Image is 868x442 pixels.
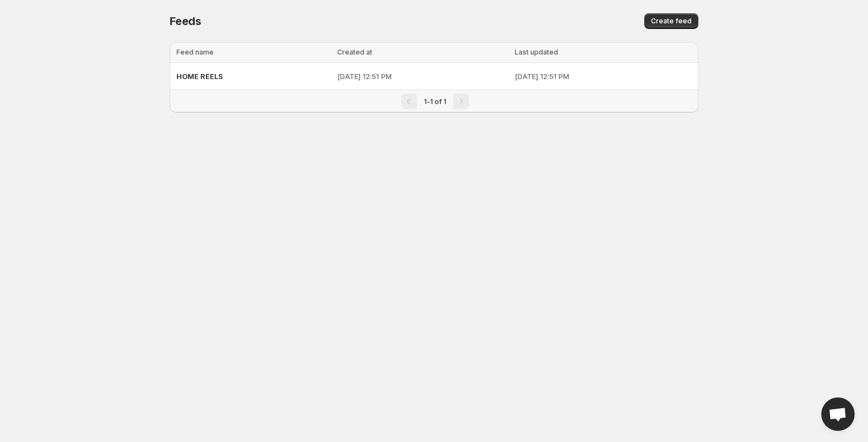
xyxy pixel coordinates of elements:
[651,17,692,26] span: Create feed
[176,48,214,56] span: Feed name
[176,72,223,81] span: HOME REELS
[337,71,508,82] p: [DATE] 12:51 PM
[170,14,201,28] span: Feeds
[337,48,372,56] span: Created at
[515,71,692,82] p: [DATE] 12:51 PM
[644,13,698,29] button: Create feed
[821,397,855,431] div: Open chat
[424,97,446,106] span: 1-1 of 1
[170,90,698,112] nav: Pagination
[515,48,558,56] span: Last updated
